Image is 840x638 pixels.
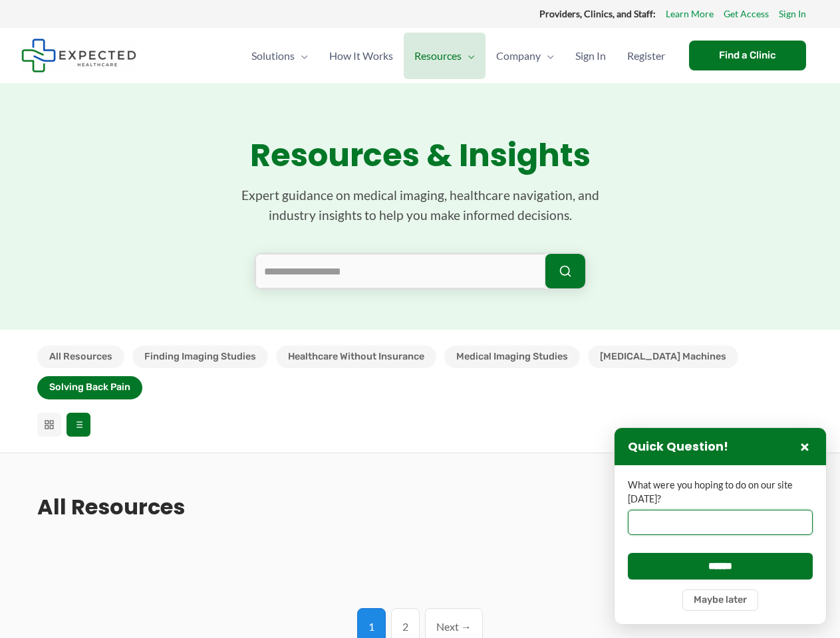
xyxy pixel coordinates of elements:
[276,346,436,368] button: Healthcare Without Insurance
[319,33,404,79] a: How It Works
[539,8,656,19] strong: Providers, Clinics, and Staff:
[617,33,676,79] a: Register
[37,493,185,521] h2: All Resources
[666,5,714,23] a: Learn More
[241,33,676,79] nav: Primary Site Navigation
[37,346,124,368] button: All Resources
[444,346,580,368] button: Medical Imaging Studies
[241,33,319,79] a: SolutionsMenu Toggle
[414,33,462,79] span: Resources
[496,33,541,79] span: Company
[689,41,806,70] a: Find a Clinic
[565,33,617,79] a: Sign In
[682,589,758,611] button: Maybe later
[541,33,554,79] span: Menu Toggle
[329,33,393,79] span: How It Works
[486,33,565,79] a: CompanyMenu Toggle
[37,376,142,399] button: Solving Back Pain
[797,439,813,455] button: Close
[628,478,813,506] label: What were you hoping to do on our site [DATE]?
[221,185,620,226] p: Expert guidance on medical imaging, healthcare navigation, and industry insights to help you make...
[37,136,803,175] h1: Resources & Insights
[779,5,806,23] a: Sign In
[462,33,475,79] span: Menu Toggle
[21,39,136,72] img: Expected Healthcare Logo - side, dark font, small
[575,33,606,79] span: Sign In
[132,346,268,368] button: Finding Imaging Studies
[628,439,728,455] h3: Quick Question!
[404,33,486,79] a: ResourcesMenu Toggle
[251,33,295,79] span: Solutions
[724,5,769,23] a: Get Access
[627,33,665,79] span: Register
[295,33,308,79] span: Menu Toggle
[588,346,738,368] button: [MEDICAL_DATA] Machines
